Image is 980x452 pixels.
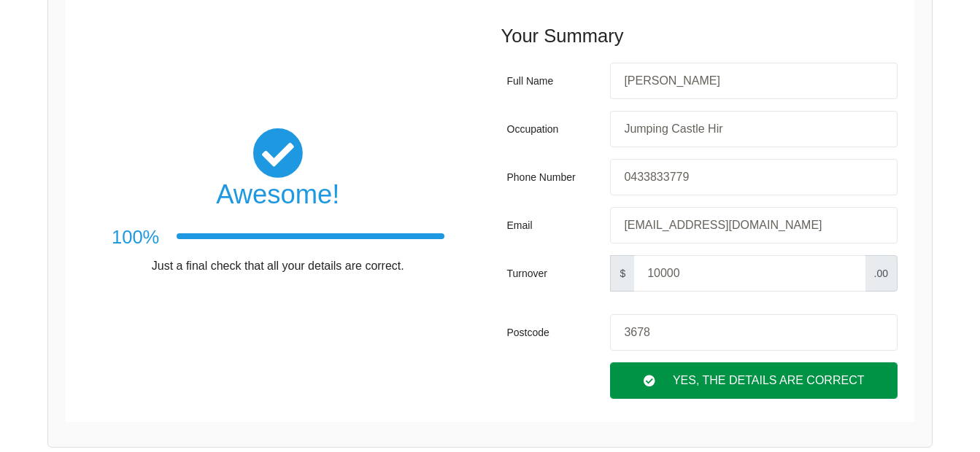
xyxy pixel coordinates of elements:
h3: Your Summary [501,23,904,50]
input: Your phone number, eg: +61xxxxxxxxxx / 0xxxxxxxxx [610,159,898,195]
span: .00 [865,255,898,292]
div: Postcode [507,314,605,351]
input: Your first and last names [610,63,898,99]
h2: Awesome! [112,179,444,211]
div: Turnover [507,255,605,292]
div: Phone Number [507,159,605,195]
span: $ [610,255,635,292]
div: Full Name [507,63,605,99]
input: Your occupation [610,111,898,147]
input: Your turnover [634,255,865,292]
div: Yes, The Details are correct [610,362,898,399]
input: Your email [610,207,898,243]
div: Occupation [507,111,605,147]
h3: 100% [112,225,159,251]
div: Email [507,207,605,243]
p: Just a final check that all your details are correct. [112,258,444,274]
input: Your postcode [610,314,898,351]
